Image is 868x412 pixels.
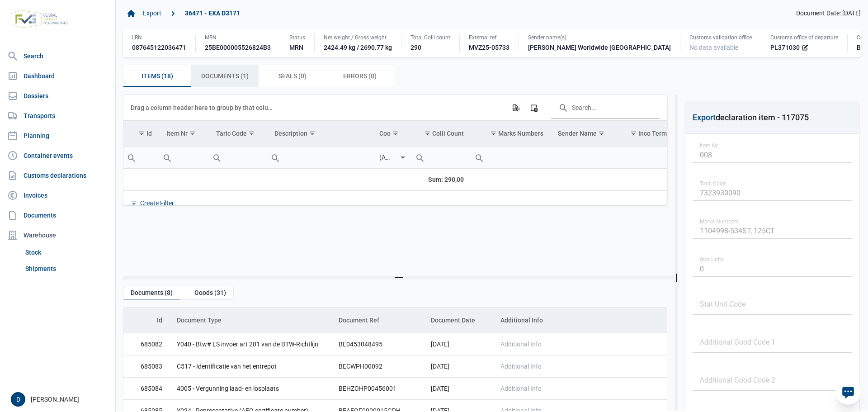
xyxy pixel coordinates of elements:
[469,43,509,52] div: MVZ25-05733
[123,95,667,205] div: Data grid with 18 rows and 23 columns
[131,100,276,115] div: Drag a column header here to group by that column
[558,130,597,137] div: Sender Name
[22,260,112,277] a: Shipments
[131,95,660,120] div: Data grid toolbar
[123,121,159,147] td: Column Id
[187,287,233,299] div: Goods (31)
[324,43,392,52] div: 2424.49 kg / 2690.77 kg
[331,308,424,333] td: Column Document Ref
[205,43,271,52] div: 25BE000005526824B3
[123,147,140,168] div: Search box
[410,43,450,52] div: 290
[4,166,112,185] a: Customs declarations
[4,147,112,165] a: Container events
[4,47,112,65] a: Search
[22,244,112,260] a: Stock
[471,146,551,168] td: Filter cell
[159,147,208,168] input: Filter cell
[551,147,617,168] input: Filter cell
[419,175,464,184] div: Colli Count Sum: 290,00
[796,9,861,18] span: Document Date: [DATE]
[618,146,677,168] td: Filter cell
[216,130,247,137] div: Taric Code
[689,44,738,51] span: No data available
[248,130,255,137] span: Show filter options for column 'Taric Code'
[4,87,112,105] a: Dossiers
[471,147,487,168] div: Search box
[500,385,542,392] span: Additional Info
[4,107,112,125] a: Transports
[638,130,670,137] div: Inco Terms
[11,392,110,407] div: [PERSON_NAME]
[551,121,617,147] td: Column Sender Name
[267,147,372,168] input: Filter cell
[189,130,196,137] span: Show filter options for column 'Item Nr'
[432,130,464,137] div: Colli Count
[209,147,268,168] input: Filter cell
[469,34,509,41] div: External ref
[424,130,431,137] span: Show filter options for column 'Colli Count'
[4,186,112,204] a: Invoices
[274,130,307,137] div: Description
[412,147,471,168] input: Filter cell
[139,6,165,21] a: Export
[693,111,809,124] div: declaration item - 117075
[392,130,399,137] span: Show filter options for column 'Coo'
[528,43,671,52] div: [PERSON_NAME] Worldwide [GEOGRAPHIC_DATA]
[372,147,397,168] input: Filter cell
[500,317,543,324] div: Additional Info
[205,34,271,41] div: MRN
[693,113,716,122] span: Export
[170,355,331,377] td: C517 - Identificatie van het entrepot
[372,146,412,168] td: Filter cell
[159,121,208,147] td: Column Item Nr
[170,333,331,355] td: Y040 - Btw# LS invoer art 201 van de BTW-Richtlijn
[410,34,450,41] div: Total Colli count
[123,308,170,333] td: Column Id
[132,34,186,41] div: LRN
[209,121,268,147] td: Column Taric Code
[140,199,174,207] div: Create Filter
[278,71,307,81] span: Seals (0)
[132,43,186,52] div: 087645122036471
[498,130,543,137] div: Marks Numbers
[11,392,25,407] button: D
[138,130,145,137] span: Show filter options for column 'Id'
[770,43,800,52] span: PL371030
[289,43,305,52] div: MRN
[123,377,170,399] td: 685084
[339,363,382,370] span: BECWPH00092
[397,147,408,168] div: Select
[689,34,752,41] div: Customs validation office
[424,308,493,333] td: Column Document Date
[500,363,542,370] span: Additional Info
[412,121,471,147] td: Column Colli Count
[770,34,838,41] div: Customs office of departure
[431,317,475,324] div: Document Date
[123,147,159,168] input: Filter cell
[267,147,283,168] div: Search box
[618,121,677,147] td: Column Inco Terms
[324,34,392,41] div: Net weight / Gross weight
[170,308,331,333] td: Column Document Type
[528,34,671,41] div: Sender name(s)
[309,130,316,137] span: Show filter options for column 'Description'
[490,130,497,137] span: Show filter options for column 'Marks Numbers'
[526,99,542,116] div: Column Chooser
[123,355,170,377] td: 685083
[493,308,667,333] td: Column Additional Info
[123,333,170,355] td: 685082
[339,317,379,324] div: Document Ref
[170,377,331,399] td: 4005 - Vergunning laad- en losplaats
[123,276,675,279] div: Split bar
[551,97,660,118] input: Search in the data grid
[372,121,412,147] td: Column Coo
[339,385,396,392] span: BEHZOHP00456001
